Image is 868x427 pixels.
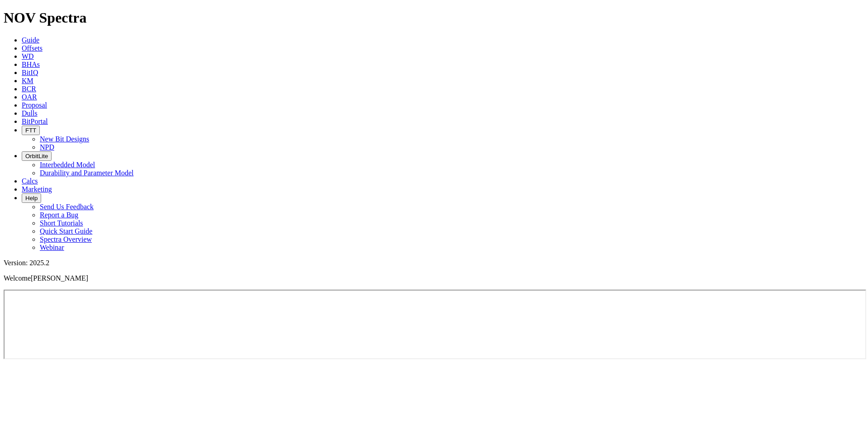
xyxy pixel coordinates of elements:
a: Short Tutorials [40,219,83,227]
a: BitPortal [22,117,48,125]
a: Spectra Overview [40,235,92,243]
button: OrbitLite [22,151,52,161]
span: [PERSON_NAME] [31,274,88,282]
button: FTT [22,126,40,135]
a: Quick Start Guide [40,227,92,235]
a: Calcs [22,177,38,185]
a: Proposal [22,101,47,109]
a: OAR [22,93,37,101]
div: Version: 2025.2 [4,259,864,267]
a: Send Us Feedback [40,203,94,211]
span: Help [25,195,38,202]
a: Dulls [22,109,38,117]
a: Offsets [22,44,42,52]
a: BHAs [22,61,40,68]
span: OrbitLite [25,153,48,160]
a: Guide [22,36,39,44]
a: BCR [22,85,36,93]
a: Marketing [22,185,52,193]
a: WD [22,52,34,60]
button: Help [22,193,41,203]
p: Welcome [4,274,864,282]
a: Webinar [40,244,64,251]
a: BitIQ [22,69,38,76]
a: Report a Bug [40,211,78,219]
a: Durability and Parameter Model [40,169,134,177]
a: NPD [40,143,54,151]
h1: NOV Spectra [4,9,864,26]
a: New Bit Designs [40,135,89,143]
span: FTT [25,127,36,134]
a: Interbedded Model [40,161,95,169]
a: KM [22,77,33,84]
